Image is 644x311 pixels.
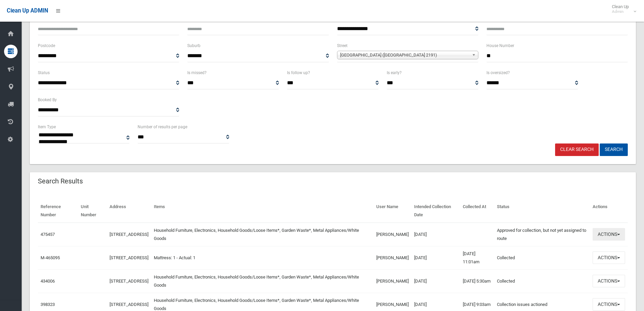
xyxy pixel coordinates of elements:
[590,199,628,223] th: Actions
[340,51,469,59] span: [GEOGRAPHIC_DATA] ([GEOGRAPHIC_DATA] 2191)
[609,4,636,14] span: Clean Up
[460,246,494,269] td: [DATE] 11:01am
[494,246,590,269] td: Collected
[151,269,374,293] td: Household Furniture, Electronics, Household Goods/Loose Items*, Garden Waste*, Metal Appliances/W...
[78,199,107,223] th: Unit Number
[151,246,374,269] td: Mattress: 1 - Actual: 1
[494,269,590,293] td: Collected
[107,199,151,223] th: Address
[411,269,460,293] td: [DATE]
[486,69,510,76] label: Is oversized?
[41,279,55,284] a: 434006
[41,255,60,260] a: M-465095
[486,42,514,49] label: House Number
[38,123,56,131] label: Item Type
[374,246,411,269] td: [PERSON_NAME]
[151,199,374,223] th: Items
[151,223,374,246] td: Household Furniture, Electronics, Household Goods/Loose Items*, Garden Waste*, Metal Appliances/W...
[374,199,411,223] th: User Name
[110,255,148,260] a: [STREET_ADDRESS]
[41,302,55,307] a: 398323
[494,223,590,246] td: Approved for collection, but not yet assigned to route
[460,269,494,293] td: [DATE] 5:30am
[612,9,629,14] small: Admin
[600,143,628,156] button: Search
[494,199,590,223] th: Status
[460,199,494,223] th: Collected At
[30,175,91,188] header: Search Results
[38,199,78,223] th: Reference Number
[593,298,625,311] button: Actions
[7,7,48,14] span: Clean Up ADMIN
[411,223,460,246] td: [DATE]
[110,302,148,307] a: [STREET_ADDRESS]
[287,69,310,76] label: Is follow up?
[593,251,625,264] button: Actions
[110,279,148,284] a: [STREET_ADDRESS]
[555,143,599,156] a: Clear Search
[38,42,55,49] label: Postcode
[41,232,55,237] a: 475457
[187,42,200,49] label: Suburb
[138,123,187,131] label: Number of results per page
[187,69,207,76] label: Is missed?
[110,232,148,237] a: [STREET_ADDRESS]
[411,199,460,223] th: Intended Collection Date
[374,269,411,293] td: [PERSON_NAME]
[411,246,460,269] td: [DATE]
[593,275,625,287] button: Actions
[337,42,348,49] label: Street
[387,69,402,76] label: Is early?
[593,228,625,241] button: Actions
[38,69,50,76] label: Status
[374,223,411,246] td: [PERSON_NAME]
[38,96,57,104] label: Booked By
